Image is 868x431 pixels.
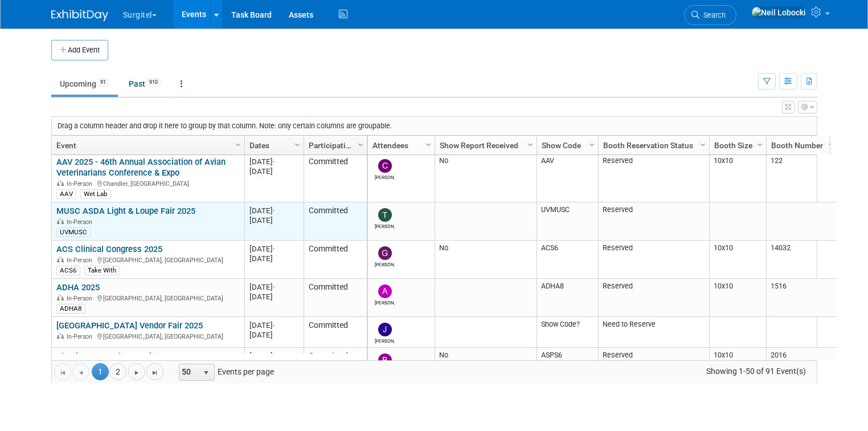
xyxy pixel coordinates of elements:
[378,159,392,173] img: Christopher Martinez
[766,279,837,317] td: 1516
[273,157,275,166] span: -
[56,255,239,265] div: [GEOGRAPHIC_DATA], [GEOGRAPHIC_DATA]
[424,140,433,149] span: Column Settings
[440,136,529,155] a: Show Report Received
[684,5,736,25] a: Search
[67,218,96,226] span: In-Person
[92,363,109,380] span: 1
[709,279,766,317] td: 10x10
[67,180,96,188] span: In-Person
[435,348,537,386] td: No
[57,257,64,262] img: In-Person Event
[709,241,766,279] td: 10x10
[375,173,395,180] div: Christopher Martinez
[537,317,598,348] td: Show Code?
[249,157,298,166] div: [DATE]
[273,283,275,291] span: -
[309,136,359,155] a: Participation
[234,140,243,149] span: Column Settings
[291,136,304,153] a: Column Settings
[378,246,392,260] img: Gregg Szymanski
[698,140,707,149] span: Column Settings
[56,282,100,292] a: ADHA 2025
[51,10,108,21] img: ExhibitDay
[76,368,85,377] span: Go to the previous page
[304,279,367,317] td: Committed
[586,136,598,153] a: Column Settings
[378,284,392,298] img: Antoinette DePetro
[202,368,211,377] span: select
[273,206,275,215] span: -
[825,136,837,153] a: Column Settings
[249,166,298,176] div: [DATE]
[375,336,395,344] div: Joe Polin
[132,368,141,377] span: Go to the next page
[304,202,367,241] td: Committed
[766,153,837,202] td: 122
[304,153,367,202] td: Committed
[56,293,239,303] div: [GEOGRAPHIC_DATA], [GEOGRAPHIC_DATA]
[56,157,226,178] a: AAV 2025 - 46th Annual Association of Avian Veterinarians Conference & Expo
[537,202,598,241] td: UVMUSC
[249,351,298,361] div: [DATE]
[249,206,298,215] div: [DATE]
[67,333,96,340] span: In-Person
[164,363,285,380] span: Events per page
[52,117,817,135] div: Drag a column header and drop it here to group by that column. Note: only certain columns are gro...
[249,282,298,292] div: [DATE]
[109,363,126,380] a: 2
[699,11,726,19] span: Search
[304,348,367,386] td: Committed
[56,331,239,341] div: [GEOGRAPHIC_DATA], [GEOGRAPHIC_DATA]
[249,136,296,155] a: Dates
[524,136,537,153] a: Column Settings
[273,245,275,253] span: -
[56,178,239,188] div: Chandler, [GEOGRAPHIC_DATA]
[72,363,89,380] a: Go to the previous page
[179,364,199,380] span: 50
[146,78,161,87] span: 910
[51,40,108,60] button: Add Event
[97,78,109,87] span: 91
[273,321,275,330] span: -
[766,241,837,279] td: 14032
[378,353,392,367] img: Brandon Medling
[537,348,598,386] td: ASPS6
[56,136,237,155] a: Event
[537,241,598,279] td: ACS6
[709,348,766,386] td: 10x10
[58,368,67,377] span: Go to the first page
[232,136,244,153] a: Column Settings
[537,279,598,317] td: ADHA8
[826,140,836,149] span: Column Settings
[598,279,709,317] td: Reserved
[56,304,85,313] div: ADHA8
[304,241,367,279] td: Committed
[249,330,298,340] div: [DATE]
[54,363,71,380] a: Go to the first page
[375,298,395,306] div: Antoinette DePetro
[56,351,181,361] a: Plastic Surgery the Meeting 2025
[372,136,427,155] a: Attendees
[56,320,203,331] a: [GEOGRAPHIC_DATA] Vendor Fair 2025
[56,227,91,237] div: UVMUSC
[598,202,709,241] td: Reserved
[249,254,298,263] div: [DATE]
[56,206,195,216] a: MUSC ASDA Light & Loupe Fair 2025
[378,208,392,222] img: Tim Faircloth
[537,153,598,202] td: AAV
[57,218,64,224] img: In-Person Event
[273,352,275,360] span: -
[146,363,163,380] a: Go to the last page
[249,215,298,225] div: [DATE]
[695,363,816,379] span: Showing 1-50 of 91 Event(s)
[754,136,766,153] a: Column Settings
[603,136,702,155] a: Booth Reservation Status
[56,244,162,254] a: ACS Clinical Congress 2025
[304,317,367,348] td: Committed
[542,136,591,155] a: Show Code
[755,140,764,149] span: Column Settings
[128,363,145,380] a: Go to the next page
[56,189,76,198] div: AAV
[435,241,537,279] td: No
